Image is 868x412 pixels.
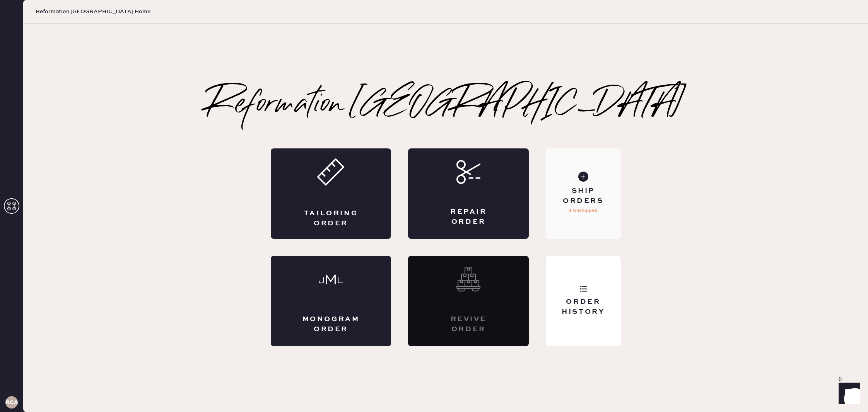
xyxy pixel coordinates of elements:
div: Repair Order [439,207,498,226]
div: Order History [552,297,614,317]
h3: RCA [5,400,18,405]
div: Revive order [439,315,498,334]
span: Reformation [GEOGRAPHIC_DATA] Home [36,8,150,15]
div: Tailoring Order [302,209,361,228]
div: Monogram Order [302,315,361,334]
h2: Reformation [GEOGRAPHIC_DATA] [207,90,685,121]
p: 3 Unshipped [569,206,598,215]
div: Interested? Contact us at care@hemster.co [408,256,529,346]
div: Ship Orders [552,186,614,206]
iframe: Front Chat [831,377,865,410]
